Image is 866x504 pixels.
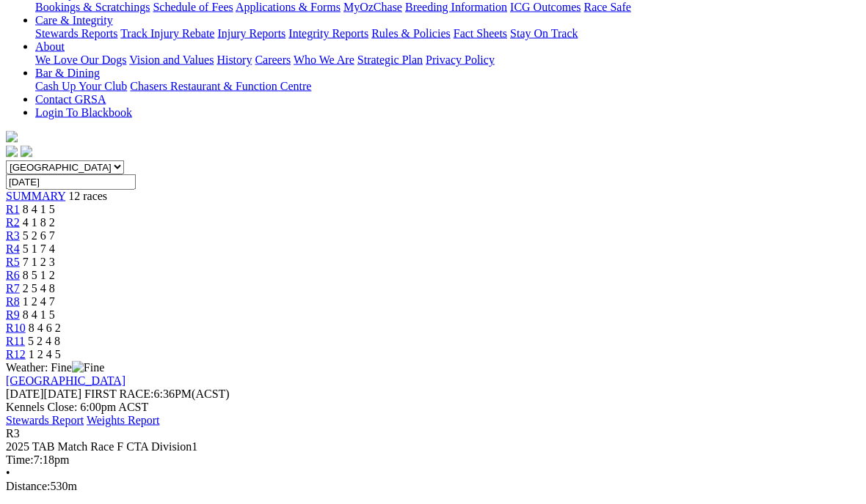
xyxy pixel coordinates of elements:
a: Stewards Reports [35,27,117,40]
span: 5 2 6 7 [23,229,55,242]
a: R12 [6,348,26,360]
a: Stay On Track [510,27,578,40]
a: R1 [6,203,20,215]
a: Bookings & Scratchings [35,1,150,13]
span: 4 1 8 2 [23,216,55,229]
a: About [35,40,65,53]
a: Fact Sheets [454,27,507,40]
a: Integrity Reports [288,27,368,40]
img: Fine [72,361,104,374]
div: Kennels Close: 6:00pm ACST [6,401,860,414]
a: Rules & Policies [371,27,451,40]
a: Cash Up Your Club [35,80,127,92]
span: 12 races [68,190,107,202]
a: R2 [6,216,20,229]
div: 7:18pm [6,453,860,467]
a: Strategic Plan [357,53,423,66]
a: Care & Integrity [35,14,113,26]
span: 6:36PM(ACST) [84,388,230,400]
a: Privacy Policy [426,53,495,66]
a: R5 [6,256,20,268]
span: • [6,467,10,479]
span: Distance: [6,480,50,492]
span: 8 4 1 5 [23,203,55,215]
span: FIRST RACE: [84,388,153,400]
a: R6 [6,269,20,281]
a: R4 [6,242,20,255]
img: twitter.svg [21,146,32,157]
a: Stewards Report [6,414,84,426]
img: logo-grsa-white.png [6,131,18,143]
a: Breeding Information [405,1,507,13]
input: Select date [6,174,136,190]
span: 7 1 2 3 [23,256,55,268]
a: We Love Our Dogs [35,53,126,66]
div: 530m [6,480,860,493]
span: Time: [6,453,34,466]
span: 1 2 4 7 [23,295,55,308]
span: 1 2 4 5 [29,348,61,360]
a: Race Safe [583,1,630,13]
span: 2 5 4 8 [23,282,55,294]
a: [GEOGRAPHIC_DATA] [6,374,125,387]
a: Applications & Forms [236,1,341,13]
div: About [35,53,860,67]
a: R3 [6,229,20,242]
a: SUMMARY [6,190,65,202]
a: Track Injury Rebate [120,27,214,40]
a: Injury Reports [217,27,285,40]
span: 8 4 6 2 [29,322,61,334]
a: Vision and Values [129,53,214,66]
div: Industry [35,1,860,14]
a: R10 [6,322,26,334]
a: R8 [6,295,20,308]
a: Contact GRSA [35,93,106,105]
span: 8 4 1 5 [23,308,55,321]
a: Login To Blackbook [35,106,132,119]
a: Careers [255,53,291,66]
a: R9 [6,308,20,321]
a: R7 [6,282,20,294]
img: facebook.svg [6,146,18,157]
a: Who We Are [294,53,354,66]
a: MyOzChase [343,1,402,13]
a: R11 [6,335,25,347]
a: Chasers Restaurant & Function Centre [130,80,311,92]
a: ICG Outcomes [510,1,581,13]
div: Bar & Dining [35,80,860,93]
a: Bar & Dining [35,67,100,79]
span: 5 1 7 4 [23,242,55,255]
span: Weather: Fine [6,361,104,374]
span: R3 [6,427,20,440]
div: 2025 TAB Match Race F CTA Division1 [6,440,860,453]
span: [DATE] [6,388,81,400]
div: Care & Integrity [35,27,860,40]
span: [DATE] [6,388,44,400]
span: 8 5 1 2 [23,269,55,281]
a: History [216,53,252,66]
a: Schedule of Fees [153,1,233,13]
a: Weights Report [87,414,160,426]
span: 5 2 4 8 [28,335,60,347]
